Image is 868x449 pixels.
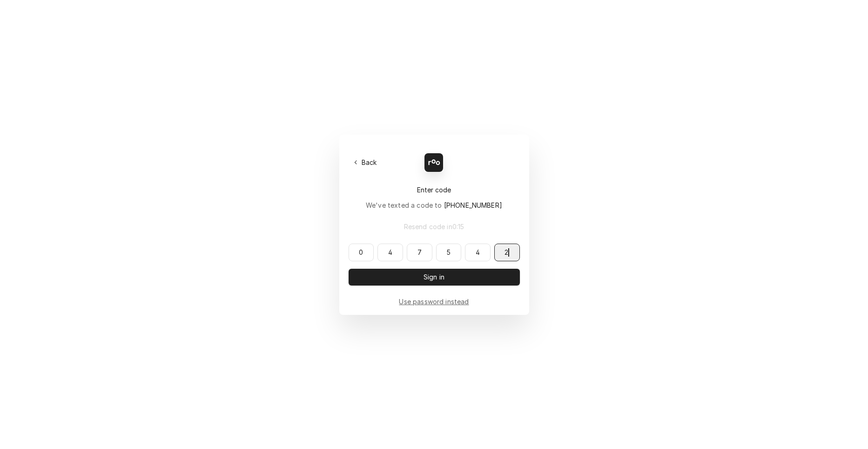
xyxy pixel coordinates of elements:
button: Resend code in0:15 [349,218,520,235]
a: Go to Email and password form [399,297,469,306]
span: Sign in [422,272,446,282]
div: We've texted a code [366,200,502,210]
button: Sign in [349,269,520,286]
span: [PHONE_NUMBER] [444,201,502,209]
span: Resend code in 0 : 15 [402,222,466,231]
span: Back [360,157,379,167]
div: Enter code [349,185,520,195]
button: Back [349,156,383,169]
span: to [435,201,502,209]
